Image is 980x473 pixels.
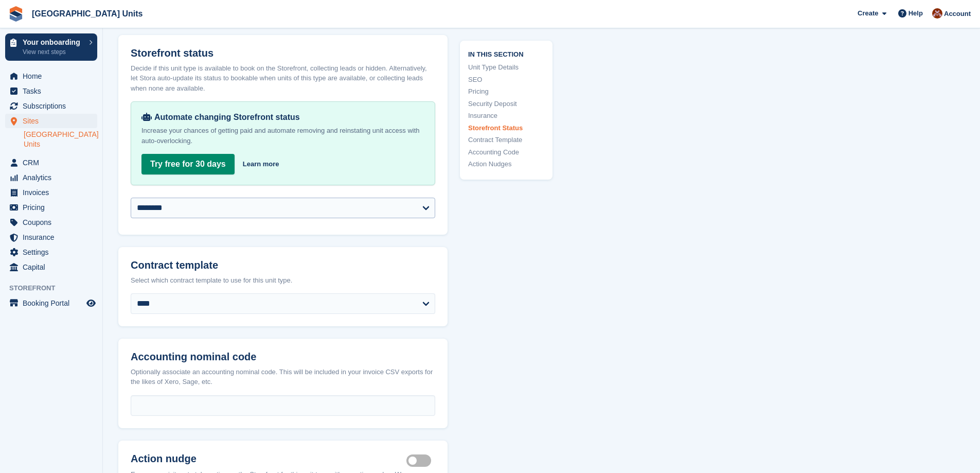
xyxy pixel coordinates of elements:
[23,245,84,259] span: Settings
[5,69,97,83] a: menu
[141,112,424,122] div: Automate changing Storefront status
[23,84,84,98] span: Tasks
[23,69,84,83] span: Home
[5,155,97,170] a: menu
[5,200,97,215] a: menu
[23,99,84,113] span: Subscriptions
[131,351,435,363] h2: Accounting nominal code
[24,130,97,149] a: [GEOGRAPHIC_DATA] Units
[932,8,942,19] img: Laura Clinnick
[23,230,84,244] span: Insurance
[858,8,878,19] span: Create
[131,275,435,286] div: Select which contract template to use for this unit type.
[23,260,84,274] span: Capital
[468,159,544,169] a: Action Nudges
[468,147,544,157] a: Accounting Code
[131,367,435,387] div: Optionally associate an accounting nominal code. This will be included in your invoice CSV export...
[406,460,435,461] label: Is active
[468,111,544,121] a: Insurance
[468,62,544,73] a: Unit Type Details
[141,154,235,174] a: Try free for 30 days
[5,296,97,310] a: menu
[243,159,279,169] a: Learn more
[8,6,24,22] img: stora-icon-8386f47178a22dfd0bd8f6a31ec36ba5ce8667c1dd55bd0f319d3a0aa187defe.svg
[944,9,971,19] span: Account
[5,230,97,244] a: menu
[468,122,544,133] a: Storefront Status
[9,283,102,293] span: Storefront
[23,296,84,310] span: Booking Portal
[131,63,435,94] div: Decide if this unit type is available to book on the Storefront, collecting leads or hidden. Alte...
[468,48,544,58] span: In this section
[5,185,97,200] a: menu
[23,47,84,57] p: View next steps
[131,453,406,465] h2: Action nudge
[5,260,97,274] a: menu
[5,33,97,61] a: Your onboarding View next steps
[23,114,84,128] span: Sites
[5,215,97,230] a: menu
[141,126,424,146] p: Increase your chances of getting paid and automate removing and reinstating unit access with auto...
[468,86,544,97] a: Pricing
[23,185,84,200] span: Invoices
[5,84,97,98] a: menu
[85,297,97,309] a: Preview store
[28,5,147,22] a: [GEOGRAPHIC_DATA] Units
[5,245,97,259] a: menu
[23,200,84,215] span: Pricing
[5,170,97,185] a: menu
[23,170,84,185] span: Analytics
[23,155,84,170] span: CRM
[131,47,435,59] h2: Storefront status
[468,74,544,84] a: SEO
[23,39,84,46] p: Your onboarding
[5,99,97,113] a: menu
[131,259,435,271] h2: Contract template
[23,215,84,230] span: Coupons
[5,114,97,128] a: menu
[908,8,923,19] span: Help
[468,98,544,109] a: Security Deposit
[468,135,544,145] a: Contract Template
